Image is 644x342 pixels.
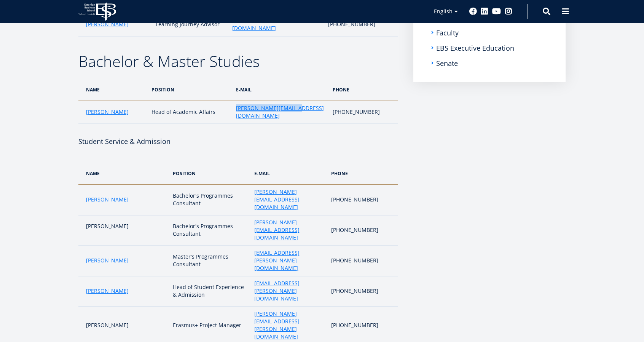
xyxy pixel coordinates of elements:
th: NAME [78,162,169,185]
a: [PERSON_NAME] [86,21,129,28]
a: [EMAIL_ADDRESS][DOMAIN_NAME] [232,17,320,32]
a: [PERSON_NAME] [86,257,129,264]
td: [PHONE_NUMBER] [324,13,398,36]
td: Bachelor's Programmes Consultant [169,185,250,215]
td: [PHONE_NUMBER] [327,215,398,246]
h4: Student Service & Admission [78,136,398,147]
td: [PHONE_NUMBER] [327,246,398,276]
th: NAME [78,78,148,101]
a: Instagram [505,8,512,15]
th: PHONE [329,78,398,101]
td: Head of Academic Affairs [148,101,232,124]
th: PHONE [327,162,398,185]
a: Youtube [492,8,501,15]
a: [EMAIL_ADDRESS][PERSON_NAME][DOMAIN_NAME] [254,249,323,272]
td: Learning Journey Advisor [152,13,228,36]
p: [PHONE_NUMBER] [331,287,391,295]
a: [PERSON_NAME] [86,108,129,116]
a: EBS Executive Education [436,44,514,52]
th: e-MAIL [232,78,329,101]
th: POSITION [169,162,250,185]
a: [PERSON_NAME][EMAIL_ADDRESS][DOMAIN_NAME] [254,188,323,211]
a: [PERSON_NAME][EMAIL_ADDRESS][PERSON_NAME][DOMAIN_NAME] [254,310,323,340]
h2: Bachelor & Master Studies [78,52,398,71]
td: Master's Programmes Consultant [169,246,250,276]
td: Head of Student Experience & Admission [169,276,250,307]
th: e-MAIL [250,162,327,185]
td: [PHONE_NUMBER] [327,185,398,215]
a: Linkedin [481,8,488,15]
a: [PERSON_NAME][EMAIL_ADDRESS][DOMAIN_NAME] [254,219,323,241]
a: [PERSON_NAME] [86,287,129,295]
a: Facebook [469,8,477,15]
a: Senate [436,59,458,67]
td: [PHONE_NUMBER] [329,101,398,124]
a: [PERSON_NAME][EMAIL_ADDRESS][DOMAIN_NAME] [236,104,325,120]
th: POSITION [148,78,232,101]
td: Bachelor's Programmes Consultant [169,215,250,246]
a: Faculty [436,29,459,37]
a: [PERSON_NAME] [86,196,129,203]
a: [EMAIL_ADDRESS][PERSON_NAME][DOMAIN_NAME] [254,280,323,302]
td: [PERSON_NAME] [78,215,169,246]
